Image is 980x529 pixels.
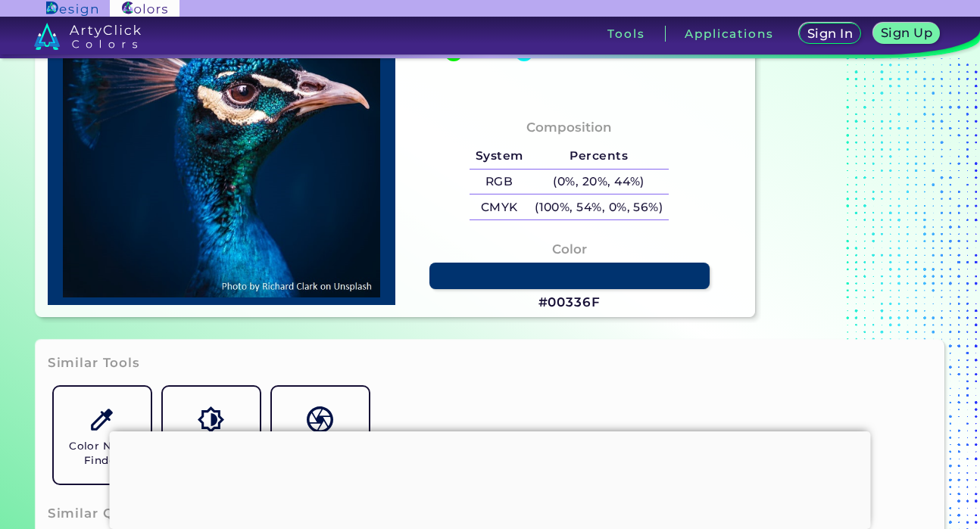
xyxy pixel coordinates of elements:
[876,24,936,43] a: Sign Up
[48,505,151,523] h3: Similar Quizes
[307,406,333,433] img: icon_color_names_dictionary.svg
[883,27,930,39] h5: Sign Up
[685,28,773,39] h3: Applications
[470,144,529,169] h5: System
[89,406,115,433] img: icon_color_name_finder.svg
[529,194,669,219] h5: (100%, 54%, 0%, 56%)
[538,294,601,312] h3: #00336F
[802,24,858,43] a: Sign In
[48,381,157,490] a: Color Name Finder
[266,381,375,490] a: Color Names Dictionary
[60,439,145,468] h5: Color Name Finder
[529,170,669,194] h5: (0%, 20%, 44%)
[607,28,644,39] h3: Tools
[46,2,97,16] img: ArtyClick Design logo
[529,144,669,169] h5: Percents
[157,381,266,490] a: Color Shades Finder
[198,406,224,433] img: icon_color_shades.svg
[810,28,850,39] h5: Sign In
[110,431,871,525] iframe: Advertisement
[470,170,529,194] h5: RGB
[552,238,587,260] h4: Color
[34,23,141,50] img: logo_artyclick_colors_white.svg
[526,117,612,138] h4: Composition
[470,194,529,219] h5: CMYK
